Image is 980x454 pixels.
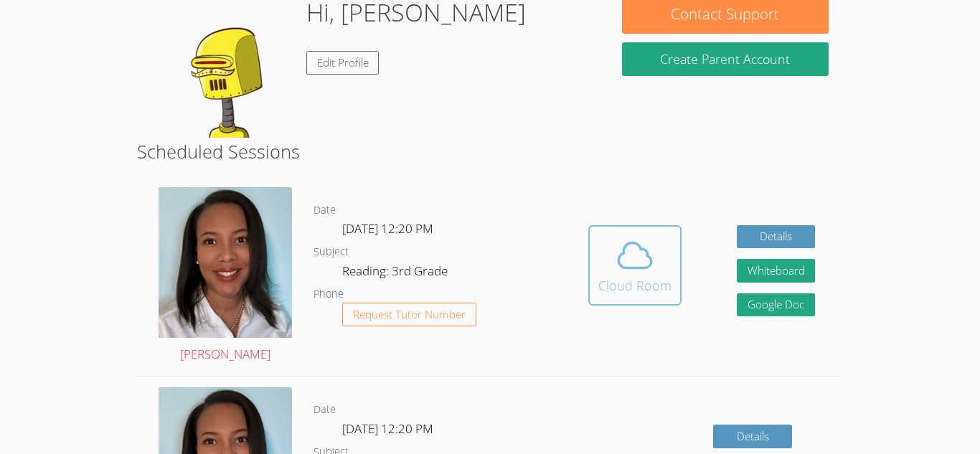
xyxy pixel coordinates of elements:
[737,225,816,249] a: Details
[314,243,349,261] dt: Subject
[159,187,292,364] a: [PERSON_NAME]
[588,225,682,306] button: Cloud Room
[713,425,792,448] a: Details
[737,259,816,283] button: Whiteboard
[137,138,843,165] h2: Scheduled Sessions
[342,220,433,237] span: [DATE] 12:20 PM
[342,420,433,437] span: [DATE] 12:20 PM
[737,293,816,317] a: Google Doc
[314,202,336,219] dt: Date
[306,51,380,75] a: Edit Profile
[342,303,476,326] button: Request Tutor Number
[353,309,466,320] span: Request Tutor Number
[159,187,292,338] img: 28E97CF4-4705-4F97-8F96-ED9711B52260.jpeg
[314,285,344,303] dt: Phone
[342,261,451,285] dd: Reading: 3rd Grade
[598,275,672,295] div: Cloud Room
[622,42,829,76] button: Create Parent Account
[314,401,336,419] dt: Date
